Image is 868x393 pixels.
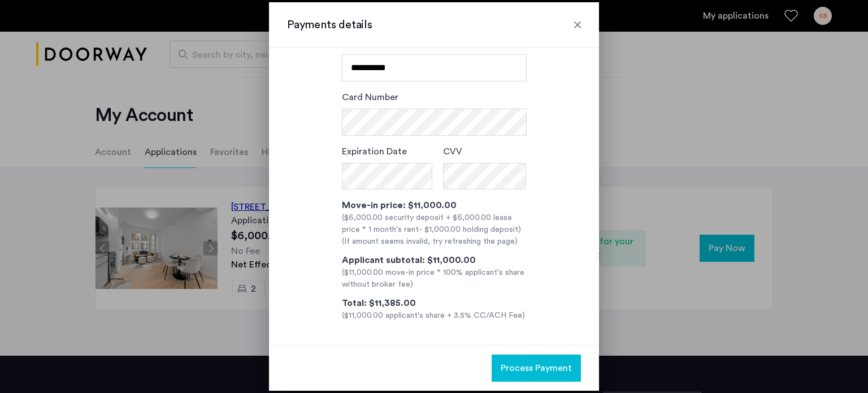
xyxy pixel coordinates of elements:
[443,145,462,158] label: CVV
[342,212,527,236] div: ($6,000.00 security deposit + $6,000.00 lease price * 1 month's rent )
[342,236,527,248] div: (If amount seems invalid, try refreshing the page)
[342,90,398,104] label: Card Number
[492,355,581,382] button: button
[342,198,527,212] div: Move-in price: $11,000.00
[287,17,581,33] h3: Payments details
[501,361,572,375] span: Process Payment
[342,145,407,158] label: Expiration Date
[419,226,518,234] span: - $1,000.00 holding deposit
[342,299,416,308] span: Total: $11,385.00
[342,253,527,267] div: Applicant subtotal: $11,000.00
[342,310,527,322] div: ($11,000.00 applicant's share + 3.5% CC/ACH Fee)
[342,267,527,291] div: ($11,000.00 move-in price * 100% applicant's share without broker fee)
